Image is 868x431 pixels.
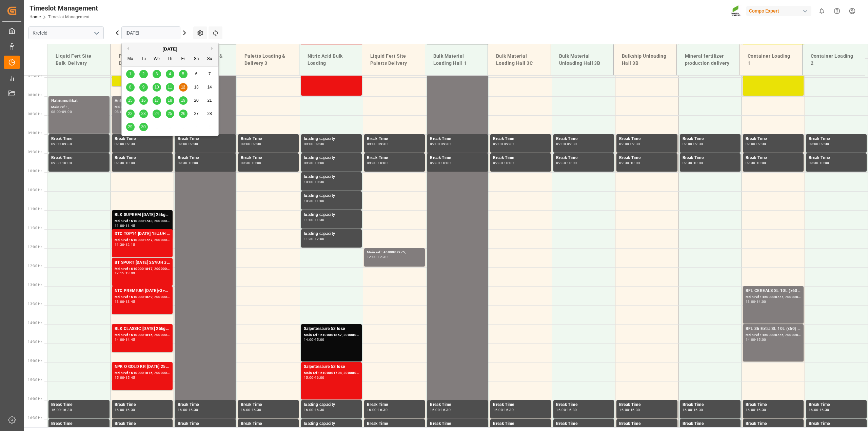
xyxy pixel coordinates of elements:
div: 14:00 [756,300,766,303]
div: - [124,161,125,164]
div: 16:00 [315,376,324,379]
div: - [187,142,188,145]
div: 09:30 [367,161,377,164]
div: 11:00 [115,224,124,227]
div: Anlieferung [PERSON_NAME] [115,98,170,104]
div: Break Time [115,136,170,142]
div: Break Time [367,136,422,142]
div: 11:30 [304,237,314,240]
div: Choose Wednesday, September 10th, 2025 [153,83,161,92]
div: Tu [139,55,148,63]
div: Choose Sunday, September 21st, 2025 [205,96,214,105]
div: Choose Thursday, September 18th, 2025 [166,96,174,105]
div: Main ref : 6100001615, 2000001395 [115,370,170,376]
div: - [503,161,504,164]
div: 09:00 [62,110,72,113]
div: - [61,110,62,113]
div: - [755,142,756,145]
div: Break Time [115,155,170,161]
div: 13:00 [115,300,124,303]
div: - [124,142,125,145]
div: 09:30 [619,161,629,164]
span: 27 [194,111,198,116]
div: Main ref : 6100001847, 2000001285 [115,266,170,272]
div: loading capacity [304,193,359,199]
div: Choose Thursday, September 25th, 2025 [166,110,174,118]
div: 10:00 [567,161,577,164]
div: - [314,199,315,202]
div: Choose Friday, September 19th, 2025 [179,96,188,105]
input: Type to search/select [28,26,104,39]
span: 11 [167,85,172,90]
span: 07:30 Hr [28,74,42,78]
div: Break Time [367,401,422,408]
span: 14:00 Hr [28,321,42,325]
div: Break Time [241,155,296,161]
div: loading capacity [304,212,359,218]
div: 09:30 [504,142,514,145]
div: 09:30 [304,161,314,164]
span: 13:00 Hr [28,283,42,287]
div: Choose Friday, September 26th, 2025 [179,110,188,118]
div: 10:00 [630,161,640,164]
div: Break Time [493,155,548,161]
div: - [314,338,315,341]
div: 10:00 [820,161,829,164]
div: - [61,161,62,164]
div: 12:30 [378,255,388,258]
div: 11:45 [125,224,135,227]
span: 17 [154,98,159,103]
div: Choose Tuesday, September 16th, 2025 [139,96,148,105]
div: 11:00 [304,218,314,221]
div: - [629,142,630,145]
div: 10:00 [504,161,514,164]
div: - [377,161,378,164]
div: 10:00 [189,161,198,164]
div: - [124,224,125,227]
div: Timeslot Management [29,3,98,13]
div: Choose Monday, September 15th, 2025 [126,96,135,105]
div: - [440,142,441,145]
div: Choose Friday, September 12th, 2025 [179,83,188,92]
span: 22 [128,111,132,116]
div: 09:00 [430,142,440,145]
div: Choose Monday, September 22nd, 2025 [126,110,135,118]
div: 10:00 [62,161,72,164]
div: - [818,161,820,164]
div: - [124,376,125,379]
div: Choose Tuesday, September 23rd, 2025 [139,110,148,118]
div: Th [166,55,174,63]
div: Break Time [51,155,107,161]
div: Break Time [430,155,485,161]
div: 09:30 [115,161,124,164]
span: 29 [128,124,132,129]
div: loading capacity [304,174,359,180]
div: 13:45 [125,300,135,303]
div: BFL 36 Extra SL 10L (x60) EN,TR MTO [746,326,801,332]
div: 09:00 [51,142,61,145]
div: Main ref : 4500007975, [367,250,422,255]
div: 15:00 [315,338,324,341]
span: 10:30 Hr [28,188,42,192]
div: 09:30 [556,161,566,164]
div: - [566,161,567,164]
button: Previous Month [125,46,129,51]
div: 09:30 [809,161,818,164]
div: Break Time [809,136,864,142]
span: 19 [181,98,185,103]
div: loading capacity [304,155,359,161]
div: Choose Wednesday, September 24th, 2025 [153,110,161,118]
span: 08:30 Hr [28,112,42,116]
div: Main ref : 6100001708, 2000001420 [304,370,359,376]
div: Natriumsilikat [51,98,107,104]
div: 12:00 [315,237,324,240]
span: 16 [141,98,145,103]
span: 13:30 Hr [28,302,42,306]
div: Choose Saturday, September 20th, 2025 [192,96,201,105]
div: Break Time [367,155,422,161]
span: 08:00 Hr [28,93,42,97]
img: Screenshot%202023-09-29%20at%2010.02.21.png_1712312052.png [731,5,742,17]
div: - [440,161,441,164]
div: Break Time [809,155,864,161]
div: 09:30 [51,161,61,164]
